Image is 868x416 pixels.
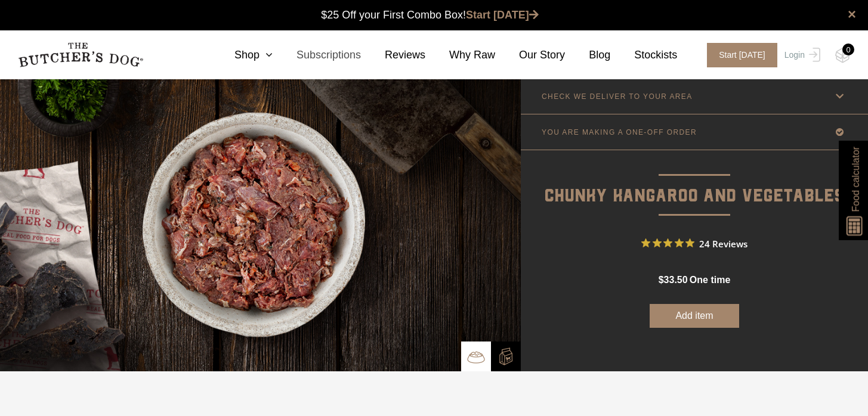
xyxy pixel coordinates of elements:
[425,47,495,63] a: Why Raw
[565,47,610,63] a: Blog
[273,47,361,63] a: Subscriptions
[641,234,747,252] button: Rated 4.8 out of 5 stars from 24 reviews. Jump to reviews.
[495,47,565,63] a: Our Story
[664,275,688,285] span: 33.50
[542,92,693,101] p: CHECK WE DELIVER TO YOUR AREA
[466,9,539,21] a: Start [DATE]
[497,347,515,365] img: TBD_Build-A-Box-2.png
[848,147,863,212] span: Food calculator
[361,47,425,63] a: Reviews
[835,48,850,63] img: TBD_Cart-Empty.png
[781,43,820,67] a: Login
[211,47,273,63] a: Shop
[699,234,747,252] span: 24 Reviews
[650,304,739,328] button: Add item
[842,44,854,55] div: 0
[521,114,868,150] a: YOU ARE MAKING A ONE-OFF ORDER
[690,275,730,285] span: one time
[659,275,664,285] span: $
[521,79,868,114] a: CHECK WE DELIVER TO YOUR AREA
[695,43,781,67] a: Start [DATE]
[610,47,677,63] a: Stockists
[848,7,856,21] a: close
[467,348,485,366] img: TBD_Bowl.png
[521,150,868,210] p: Chunky Kangaroo and Vegetables
[707,43,777,67] span: Start [DATE]
[542,128,697,136] p: YOU ARE MAKING A ONE-OFF ORDER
